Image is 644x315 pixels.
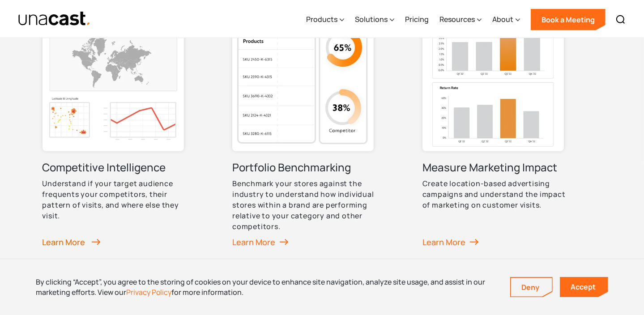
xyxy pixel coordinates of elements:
[439,14,475,25] div: Resources
[232,235,289,249] div: Learn More
[126,287,171,297] a: Privacy Policy
[43,178,190,221] p: Understand if your target audience frequents your competitors, their pattern of visits, and where...
[36,277,497,297] div: By clicking “Accept”, you agree to the storing of cookies on your device to enhance site navigati...
[422,10,570,263] a: illustration with Capture Rate and Return Rate graphsMeasure Marketing ImpactCreate location-base...
[405,1,429,38] a: Pricing
[43,160,166,175] h3: Competitive Intelligence
[492,1,520,38] div: About
[422,10,564,151] img: illustration with Capture Rate and Return Rate graphs
[422,235,479,249] div: Learn More
[232,178,380,232] p: Benchmark your stores against the industry to understand how individual stores within a brand are...
[43,10,190,263] a: Competitive Intelligence illustrationCompetitive IntelligenceUnderstand if your target audience f...
[615,14,626,25] img: Search icon
[306,14,337,25] div: Products
[18,11,91,27] a: home
[531,9,606,30] a: Book a Meeting
[43,235,101,249] div: Learn More
[18,11,91,27] img: Unacast text logo
[232,10,374,151] img: illustration with Potential and Brand Affinity graphs
[439,1,482,38] div: Resources
[306,1,344,38] div: Products
[355,14,388,25] div: Solutions
[492,14,513,25] div: About
[232,160,351,175] h3: Portfolio Benchmarking
[232,10,380,263] a: illustration with Potential and Brand Affinity graphsPortfolio BenchmarkingBenchmark your stores ...
[511,278,552,297] a: Deny
[43,10,184,151] img: Competitive Intelligence illustration
[355,1,394,38] div: Solutions
[422,178,570,210] p: Create location-based advertising campaigns and understand the impact of marketing on customer vi...
[560,277,608,297] a: Accept
[422,160,557,175] h3: Measure Marketing Impact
